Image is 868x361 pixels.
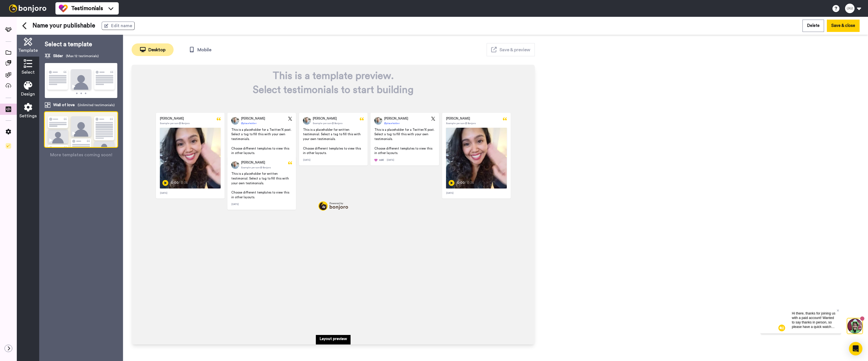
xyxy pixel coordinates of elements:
[241,122,257,125] span: @placeholder
[18,18,25,25] img: mute-white.svg
[59,4,68,13] img: tm-color.svg
[181,181,188,185] span: 0:35
[6,143,11,149] img: Checklist.svg
[160,192,167,195] span: [DATE]
[231,203,239,206] span: [DATE]
[231,161,239,169] img: Profile Picture
[18,47,38,54] span: Template
[78,103,115,107] span: (Unlimited testimonials)
[31,5,75,40] span: Hi there, thanks for joining us with a paid account! Wanted to say thanks in person, so please ha...
[500,48,530,52] span: Save & preview
[71,4,103,12] span: Testimonials
[370,128,439,156] span: This is a placeholder for a Twitter/X post. Select a tag to fill this with your own testimonials....
[387,159,394,162] span: [DATE]
[45,63,117,99] img: template-slider1.png
[379,159,384,162] span: 5.6K
[160,128,221,188] img: Video Thumbnail
[374,117,408,125] a: [PERSON_NAME]@placeholder
[374,117,382,125] img: Profile Picture
[249,84,418,96] p: Select testimonials to start building
[45,112,117,162] img: template-wol.png
[313,117,337,121] span: [PERSON_NAME]
[446,117,470,121] span: [PERSON_NAME]
[231,172,290,199] span: This is a placeholder for written testimonial. Select a tag to fill this with your own testimonia...
[303,128,362,155] span: This is a placeholder for written testimonial. Select a tag to fill this with your own testimonia...
[32,22,95,30] span: Name your publishable
[19,113,37,119] span: Settings
[802,20,824,32] button: Delete
[53,102,75,108] span: Wall of love
[318,201,348,211] img: powered-by-bj.svg
[467,181,474,185] span: 0:35
[446,122,476,125] span: Example person @ Bonjoro
[179,43,221,56] button: Mobile
[231,117,239,125] img: Profile Picture
[171,181,178,185] span: 0:00
[7,4,49,12] img: bj-logo-header-white.svg
[241,160,265,165] span: [PERSON_NAME]
[132,43,174,56] button: Desktop
[487,43,535,56] button: Save & preview
[303,117,311,125] img: Profile Picture
[303,159,311,162] span: [DATE]
[384,122,400,125] span: @placeholder
[384,117,408,121] span: [PERSON_NAME]
[179,181,180,185] span: /
[446,128,507,188] img: Video Thumbnail
[288,117,292,121] img: Icon Image
[446,192,454,195] span: [DATE]
[249,70,418,81] p: This is a template preview.
[241,117,265,121] span: [PERSON_NAME]
[66,54,99,58] span: (Max 12 testimonials)
[1,1,16,16] img: 3183ab3e-59ed-45f6-af1c-10226f767056-1659068401.jpg
[45,40,117,49] p: Select a template
[849,342,862,355] div: Open Intercom Messenger
[457,181,464,185] span: 0:00
[227,128,296,156] span: This is a placeholder for a Twitter/X post. Select a tag to fill this with your own testimonials....
[241,166,271,169] span: Example person @ Bonjoro
[53,53,63,59] span: Slider
[313,122,342,125] span: Example person @ Bonjoro
[319,336,347,342] p: Layout preview
[231,117,265,125] a: [PERSON_NAME]@placeholder
[431,117,435,121] img: Icon Image
[160,122,190,125] span: Example person @ Bonjoro
[21,91,35,97] span: Design
[465,181,466,185] span: /
[50,152,112,158] span: More templates coming soon!
[111,22,132,29] span: Edit name
[827,20,860,32] button: Save & close
[102,22,135,30] button: Edit name
[22,69,35,76] span: Select
[160,117,184,121] span: [PERSON_NAME]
